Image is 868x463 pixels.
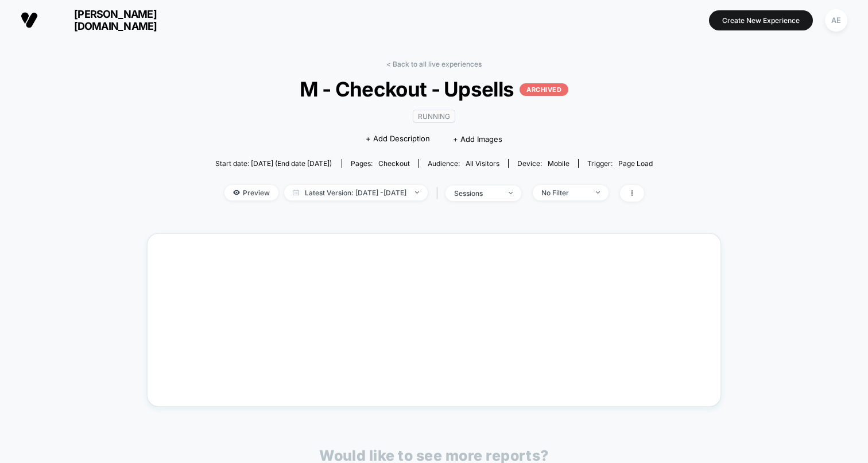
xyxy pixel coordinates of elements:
div: No Filter [541,188,587,197]
button: Create New Experience [709,10,813,30]
span: All Visitors [466,159,499,168]
div: Audience: [428,159,499,168]
span: [PERSON_NAME][DOMAIN_NAME] [46,8,184,32]
span: + Add Description [366,133,430,145]
span: + Add Images [453,134,502,144]
span: Start date: [DATE] (End date [DATE]) [215,159,332,168]
img: end [415,191,419,194]
div: sessions [454,189,500,198]
span: checkout [378,159,410,168]
a: < Back to all live experiences [386,60,482,68]
span: Preview [224,185,278,200]
p: ARCHIVED [520,83,568,96]
button: AE [821,9,851,32]
span: Page Load [618,159,653,168]
img: Visually logo [21,11,38,29]
span: M - Checkout - Upsells [237,77,631,101]
span: RUNNING [413,110,455,123]
div: AE [825,9,847,32]
span: | [433,185,445,202]
div: Trigger: [587,159,653,168]
span: Device: [508,159,578,168]
div: Pages: [351,159,410,168]
button: [PERSON_NAME][DOMAIN_NAME] [17,7,188,33]
span: mobile [548,159,569,168]
span: Latest Version: [DATE] - [DATE] [284,185,428,200]
img: end [509,192,513,194]
img: calendar [293,190,299,195]
img: end [596,191,600,194]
